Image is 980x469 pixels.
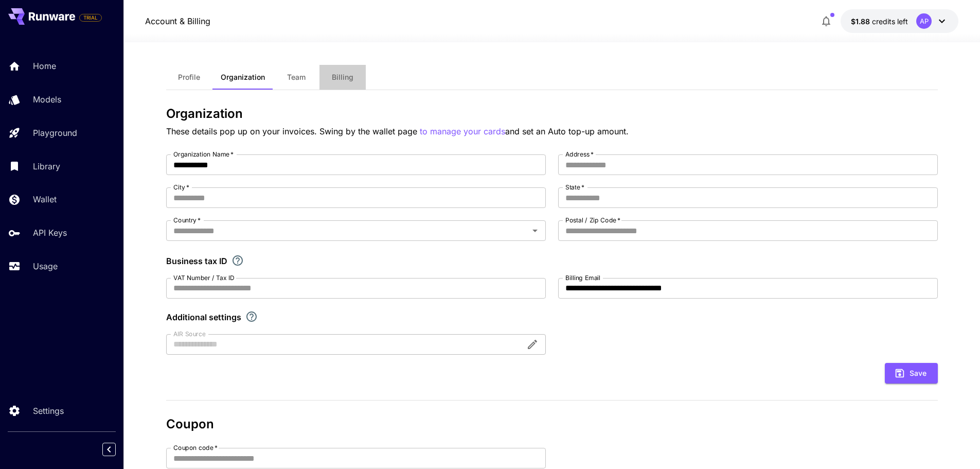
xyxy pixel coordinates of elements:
[173,329,205,338] label: AIR Source
[33,193,57,205] p: Wallet
[916,13,932,29] div: AP
[33,127,77,139] p: Playground
[102,443,116,456] button: Collapse sidebar
[79,11,102,24] span: Add your payment card to enable full platform functionality.
[173,183,189,192] label: City
[872,17,908,26] span: credits left
[851,17,872,26] span: $1.88
[565,150,594,159] label: Address
[173,273,235,282] label: VAT Number / Tax ID
[80,14,101,22] span: TRIAL
[33,227,67,239] p: API Keys
[851,16,908,27] div: $1.8769
[33,160,60,172] p: Library
[110,440,123,459] div: Collapse sidebar
[565,273,600,282] label: Billing Email
[173,150,234,159] label: Organization Name
[565,216,620,224] label: Postal / Zip Code
[173,443,218,452] label: Coupon code
[145,15,210,27] a: Account & Billing
[33,405,64,417] p: Settings
[33,93,61,106] p: Models
[173,216,201,224] label: Country
[33,260,58,272] p: Usage
[841,9,958,33] button: $1.8769AP
[145,15,210,27] nav: breadcrumb
[565,183,584,192] label: State
[33,60,56,72] p: Home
